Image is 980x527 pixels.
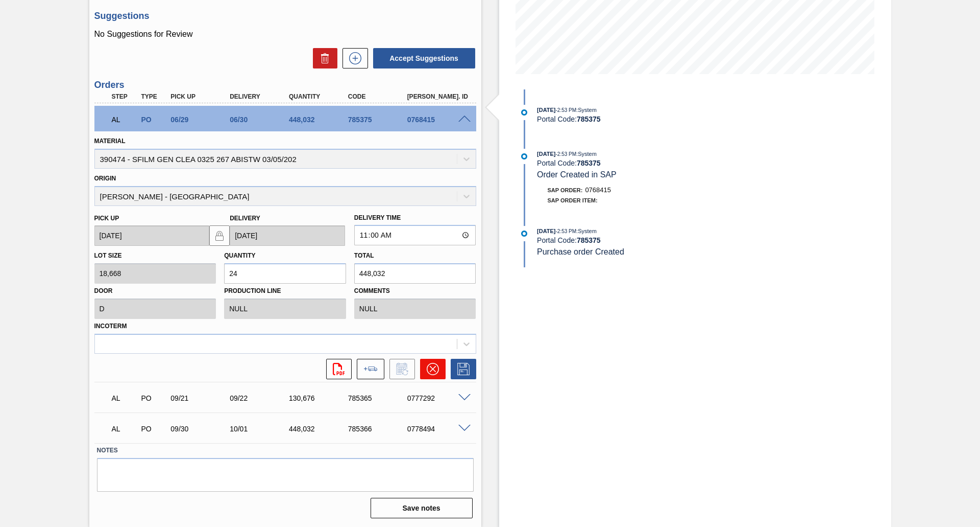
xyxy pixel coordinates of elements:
[346,394,412,402] div: 785365
[521,153,527,159] img: atual
[537,236,779,244] div: Portal Code:
[537,151,555,157] span: [DATE]
[109,108,140,131] div: Awaiting Load Composition
[94,225,210,246] input: mm/dd/yyyy
[286,116,353,124] div: 448,032
[368,47,476,70] div: Accept Suggestions
[577,115,601,123] strong: 785375
[346,93,412,100] div: Code
[94,215,119,222] label: Pick up
[109,93,140,100] div: Step
[213,230,226,242] img: locked
[168,93,234,100] div: Pick up
[224,252,255,259] label: Quantity
[109,387,140,409] div: Awaiting Load Composition
[585,186,611,194] span: 0768415
[286,425,353,433] div: 448,032
[286,394,353,402] div: 130,676
[446,359,476,379] div: Save Order
[94,175,116,182] label: Origin
[138,93,169,100] div: Type
[405,425,471,433] div: 0778494
[537,115,779,123] div: Portal Code:
[227,116,293,124] div: 06/30/2025
[94,323,127,330] label: Incoterm
[537,159,779,167] div: Portal Code:
[97,443,474,458] label: Notes
[94,30,476,39] p: No Suggestions for Review
[405,116,471,124] div: 0768415
[308,48,337,68] div: Delete Suggestions
[576,107,597,113] span: : System
[168,394,234,402] div: 09/21/2025
[373,48,475,68] button: Accept Suggestions
[354,211,476,225] label: Delivery Time
[537,170,617,179] span: Order Created in SAP
[94,80,476,90] h3: Orders
[371,498,473,518] button: Save notes
[112,394,137,402] p: AL
[94,11,476,21] h3: Suggestions
[576,228,597,234] span: : System
[112,116,137,124] p: AL
[224,284,346,299] label: Production Line
[112,425,137,433] p: AL
[537,247,624,256] span: Purchase order Created
[286,93,353,100] div: Quantity
[227,394,293,402] div: 09/22/2025
[346,425,412,433] div: 785366
[138,116,169,124] div: Purchase order
[384,359,415,379] div: Inform order change
[577,236,601,244] strong: 785375
[138,425,169,433] div: Purchase order
[415,359,446,379] div: Cancel Order
[556,107,577,113] span: - 2:53 PM
[168,116,234,124] div: 06/29/2025
[94,252,122,259] label: Lot size
[577,159,601,167] strong: 785375
[354,252,374,259] label: Total
[405,394,471,402] div: 0777292
[227,425,293,433] div: 10/01/2025
[548,197,598,203] span: SAP Order Item:
[576,151,597,157] span: : System
[209,225,230,246] button: locked
[94,138,126,145] label: Material
[548,187,583,193] span: SAP Order:
[346,116,412,124] div: 785375
[94,284,216,299] label: Door
[354,284,476,299] label: Comments
[556,151,577,157] span: - 2:53 PM
[537,107,555,113] span: [DATE]
[230,215,260,222] label: Delivery
[556,228,577,234] span: - 2:53 PM
[109,418,140,440] div: Awaiting Load Composition
[138,394,169,402] div: Purchase order
[521,231,527,237] img: atual
[321,359,352,379] div: Open PDF file
[230,225,345,246] input: mm/dd/yyyy
[405,93,471,100] div: [PERSON_NAME]. ID
[521,109,527,116] img: atual
[352,359,384,379] div: Add to the load composition
[537,228,555,234] span: [DATE]
[227,93,293,100] div: Delivery
[168,425,234,433] div: 09/30/2025
[337,48,368,68] div: New suggestion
